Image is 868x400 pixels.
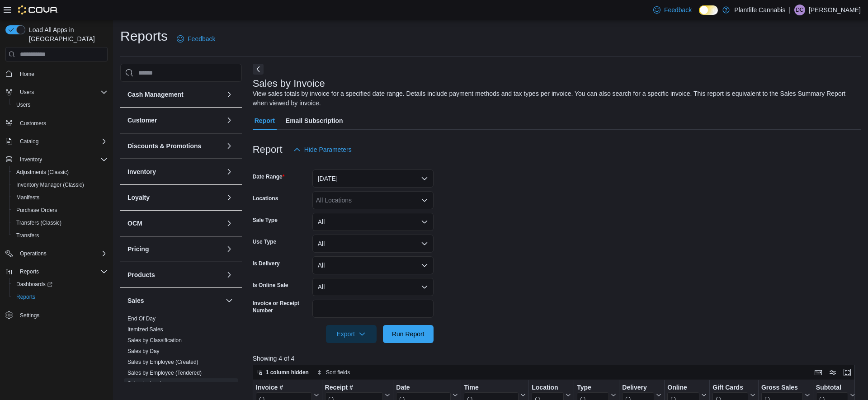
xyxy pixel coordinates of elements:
[312,278,434,296] button: All
[253,216,278,224] label: Sale Type
[127,315,156,322] a: End Of Day
[13,230,108,241] span: Transfers
[253,238,276,245] label: Use Type
[253,367,312,378] button: 1 column hidden
[286,112,343,130] span: Email Subscription
[326,325,377,343] button: Export
[13,179,108,190] span: Inventory Manager (Classic)
[734,5,785,15] p: Plantlife Cannabis
[13,179,88,190] a: Inventory Manager (Classic)
[127,245,222,254] button: Pricing
[255,112,275,130] span: Report
[127,380,167,387] span: Sales by Invoice
[16,310,43,321] a: Settings
[16,232,39,239] span: Transfers
[16,136,42,147] button: Catalog
[2,265,111,278] button: Reports
[13,217,65,228] a: Transfers (Classic)
[392,329,425,339] span: Run Report
[16,101,30,108] span: Users
[127,296,144,305] h3: Sales
[127,167,156,176] h3: Inventory
[20,71,34,78] span: Home
[331,325,371,343] span: Export
[326,369,350,376] span: Sort fields
[127,296,222,305] button: Sales
[224,89,235,100] button: Cash Management
[16,248,108,259] span: Operations
[20,250,47,257] span: Operations
[224,141,235,151] button: Discounts & Promotions
[127,219,222,228] button: OCM
[396,384,451,392] div: Date
[20,312,39,319] span: Settings
[224,192,235,203] button: Loyalty
[20,89,34,96] span: Users
[13,99,108,110] span: Users
[2,309,111,322] button: Settings
[16,118,108,129] span: Customers
[577,384,609,392] div: Type
[253,300,309,314] label: Invoice or Receipt Number
[224,295,235,306] button: Sales
[13,230,42,241] a: Transfers
[9,191,111,204] button: Manifests
[127,116,157,125] h3: Customer
[794,5,805,15] div: Donna Chapman
[325,384,383,392] div: Receipt #
[9,291,111,303] button: Reports
[16,194,39,201] span: Manifests
[16,181,84,188] span: Inventory Manager (Classic)
[16,136,108,147] span: Catalog
[173,30,219,48] a: Feedback
[16,293,35,301] span: Reports
[2,247,111,260] button: Operations
[127,370,202,376] a: Sales by Employee (Tendered)
[421,197,428,204] button: Open list of options
[18,5,58,14] img: Cova
[127,359,198,365] a: Sales by Employee (Created)
[9,204,111,216] button: Purchase Orders
[13,279,108,290] span: Dashboards
[127,315,156,322] span: End Of Day
[312,213,434,231] button: All
[16,154,46,165] button: Inventory
[127,326,163,333] span: Itemized Sales
[9,179,111,191] button: Inventory Manager (Classic)
[224,269,235,280] button: Products
[253,354,861,363] p: Showing 4 of 4
[699,5,718,15] input: Dark Mode
[16,87,108,98] span: Users
[13,292,39,302] a: Reports
[9,278,111,291] a: Dashboards
[253,282,288,289] label: Is Online Sale
[2,117,111,130] button: Customers
[127,141,201,151] h3: Discounts & Promotions
[16,68,108,79] span: Home
[253,144,283,155] h3: Report
[16,248,50,259] button: Operations
[312,235,434,253] button: All
[224,166,235,177] button: Inventory
[312,256,434,274] button: All
[13,99,34,110] a: Users
[20,268,39,275] span: Reports
[127,348,160,354] a: Sales by Day
[789,5,791,15] p: |
[816,384,848,392] div: Subtotal
[13,192,43,203] a: Manifests
[13,167,108,178] span: Adjustments (Classic)
[127,348,160,355] span: Sales by Day
[127,326,163,333] a: Itemized Sales
[253,89,856,108] div: View sales totals by invoice for a specified date range. Details include payment methods and tax ...
[532,384,564,392] div: Location
[9,99,111,111] button: Users
[827,367,838,378] button: Display options
[9,229,111,242] button: Transfers
[622,384,654,392] div: Delivery
[16,118,50,129] a: Customers
[127,245,149,254] h3: Pricing
[253,260,280,267] label: Is Delivery
[304,145,352,154] span: Hide Parameters
[290,141,355,159] button: Hide Parameters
